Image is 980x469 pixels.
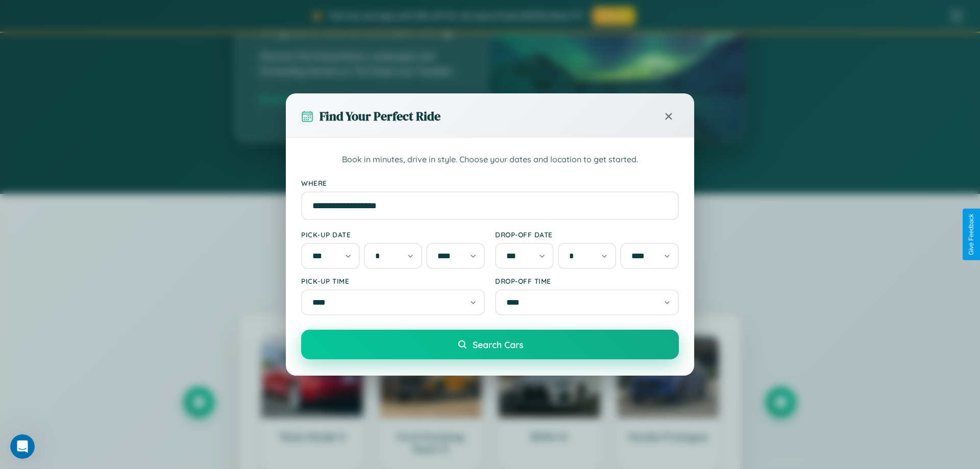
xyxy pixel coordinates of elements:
[495,230,679,239] label: Drop-off Date
[301,230,485,239] label: Pick-up Date
[301,153,679,166] p: Book in minutes, drive in style. Choose your dates and location to get started.
[473,339,523,350] span: Search Cars
[301,330,679,359] button: Search Cars
[495,277,679,285] label: Drop-off Time
[320,108,440,125] h3: Find Your Perfect Ride
[301,277,485,285] label: Pick-up Time
[301,179,679,187] label: Where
